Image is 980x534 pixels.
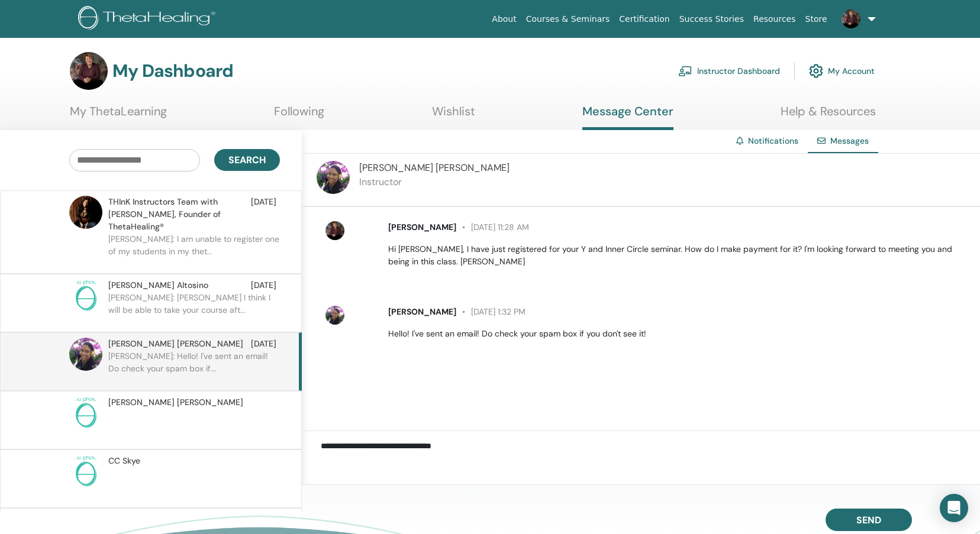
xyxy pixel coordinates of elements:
[108,350,280,386] p: [PERSON_NAME]: Hello! I've sent an email! Do check your spam box if...
[69,338,102,371] img: default.jpg
[251,338,276,350] span: [DATE]
[69,455,102,488] img: no-photo.png
[781,104,876,127] a: Help & Resources
[325,306,344,325] img: default.jpg
[112,60,233,82] h3: My Dashboard
[69,196,102,229] img: default.jpg
[69,279,102,312] img: no-photo.png
[749,8,801,30] a: Resources
[70,104,167,127] a: My ThetaLearning
[78,6,220,33] img: logo.png
[830,135,869,146] span: Messages
[69,396,102,429] img: no-photo.png
[388,222,456,232] span: [PERSON_NAME]
[359,175,510,189] p: Instructor
[317,161,350,194] img: default.jpg
[582,104,673,130] a: Message Center
[809,58,875,84] a: My Account
[521,8,615,30] a: Courses & Seminars
[614,8,674,30] a: Certification
[108,338,243,350] span: [PERSON_NAME] [PERSON_NAME]
[228,154,266,166] span: Search
[70,52,108,90] img: default.jpg
[388,328,966,340] p: Hello! I've sent an email! Do check your spam box if you don't see it!
[842,9,860,28] img: default.jpg
[214,149,280,171] button: Search
[801,8,832,30] a: Store
[940,494,968,522] div: Open Intercom Messenger
[274,104,324,127] a: Following
[856,514,881,526] span: Send
[432,104,475,127] a: Wishlist
[388,306,456,317] span: [PERSON_NAME]
[108,279,208,292] span: [PERSON_NAME] Altosino
[108,233,280,268] p: [PERSON_NAME]: I am unable to register one of my students in my thet...
[108,455,140,467] span: CC Skye
[108,196,251,233] span: THInK Instructors Team with [PERSON_NAME], Founder of ThetaHealing®
[388,243,966,268] p: Hi [PERSON_NAME], I have just registered for your Y and Inner Circle seminar. How do I make payme...
[251,279,276,292] span: [DATE]
[809,61,823,81] img: cog.svg
[251,196,276,233] span: [DATE]
[678,66,692,76] img: chalkboard-teacher.svg
[678,58,780,84] a: Instructor Dashboard
[456,222,529,232] span: [DATE] 11:28 AM
[108,292,280,327] p: [PERSON_NAME]: [PERSON_NAME] I think I will be able to take your course aft...
[748,135,798,146] a: Notifications
[487,8,521,30] a: About
[108,396,243,409] span: [PERSON_NAME] [PERSON_NAME]
[359,161,510,174] span: [PERSON_NAME] [PERSON_NAME]
[826,509,912,531] button: Send
[675,8,749,30] a: Success Stories
[325,221,344,240] img: default.jpg
[456,306,526,317] span: [DATE] 1:32 PM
